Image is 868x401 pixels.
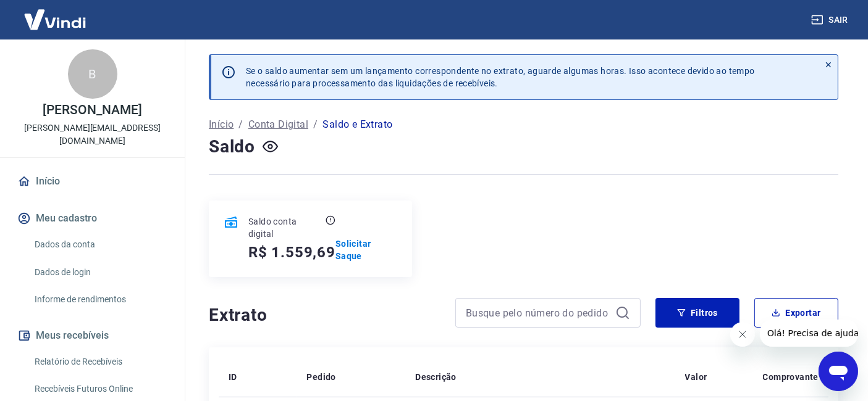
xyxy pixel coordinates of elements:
span: Olá! Precisa de ajuda? [7,9,104,19]
button: Exportar [754,298,838,328]
a: Dados de login [30,260,170,285]
a: Conta Digital [248,117,308,132]
h4: Saldo [209,134,255,159]
p: [PERSON_NAME][EMAIL_ADDRESS][DOMAIN_NAME] [10,122,175,147]
h4: Extrato [209,303,440,328]
p: Valor [685,371,707,383]
a: Início [15,168,170,195]
a: Início [209,117,234,132]
a: Dados da conta [30,232,170,257]
p: / [313,117,318,132]
h5: R$ 1.559,69 [248,242,335,262]
a: Informe de rendimentos [30,287,170,312]
p: ID [229,371,237,383]
p: Comprovante [763,371,819,383]
p: Saldo e Extrato [322,117,392,132]
a: Relatório de Recebíveis [30,349,170,374]
p: / [238,117,243,132]
button: Sair [809,9,853,31]
p: Saldo conta digital [248,215,323,240]
input: Busque pelo número do pedido [466,304,610,322]
button: Meu cadastro [15,205,170,232]
iframe: Mensagem da empresa [760,320,858,347]
p: Descrição [415,371,457,383]
button: Meus recebíveis [15,322,170,349]
p: [PERSON_NAME] [43,104,141,117]
button: Filtros [655,298,739,328]
p: Se o saldo aumentar sem um lançamento correspondente no extrato, aguarde algumas horas. Isso acon... [246,65,755,89]
a: Solicitar Saque [335,238,397,262]
iframe: Botão para abrir a janela de mensagens [819,352,858,391]
p: Pedido [306,371,335,383]
iframe: Fechar mensagem [730,322,755,347]
img: Vindi [15,1,95,38]
div: B [68,49,117,99]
